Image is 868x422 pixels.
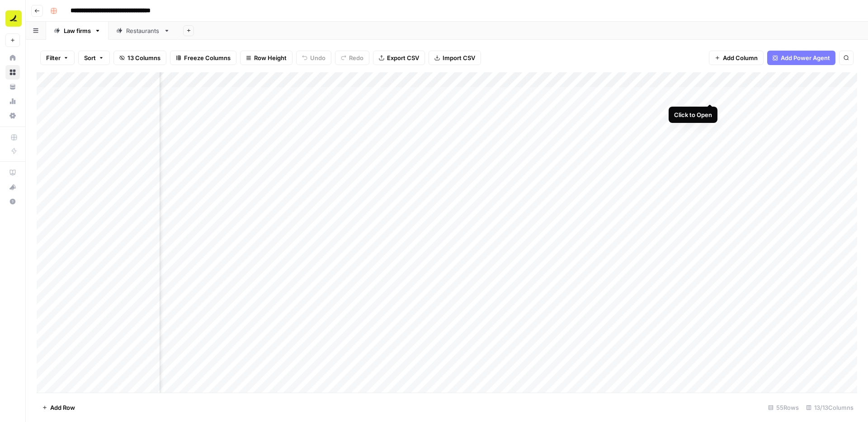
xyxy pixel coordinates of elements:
[113,51,166,65] button: 13 Columns
[50,403,75,412] span: Add Row
[127,53,160,62] span: 13 Columns
[5,94,20,108] a: Usage
[5,194,20,209] button: Help + Support
[387,53,419,62] span: Export CSV
[310,53,325,62] span: Undo
[170,51,236,65] button: Freeze Columns
[764,400,802,415] div: 55 Rows
[37,400,80,415] button: Add Row
[5,80,20,94] a: Your Data
[126,26,160,35] div: Restaurants
[349,53,363,62] span: Redo
[767,51,835,65] button: Add Power Agent
[5,7,20,30] button: Workspace: Ramp
[674,110,712,119] div: Click to Open
[5,108,20,123] a: Settings
[723,53,758,62] span: Add Column
[46,22,108,40] a: Law firms
[108,22,178,40] a: Restaurants
[6,180,19,194] div: What's new?
[296,51,331,65] button: Undo
[5,65,20,80] a: Browse
[781,53,830,62] span: Add Power Agent
[709,51,764,65] button: Add Column
[335,51,369,65] button: Redo
[40,51,75,65] button: Filter
[78,51,110,65] button: Sort
[373,51,425,65] button: Export CSV
[5,180,20,194] button: What's new?
[429,51,481,65] button: Import CSV
[5,10,22,27] img: Ramp Logo
[5,51,20,65] a: Home
[802,400,857,415] div: 13/13 Columns
[184,53,231,62] span: Freeze Columns
[254,53,287,62] span: Row Height
[443,53,475,62] span: Import CSV
[5,165,20,180] a: AirOps Academy
[46,53,61,62] span: Filter
[64,26,91,35] div: Law firms
[84,53,96,62] span: Sort
[240,51,292,65] button: Row Height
